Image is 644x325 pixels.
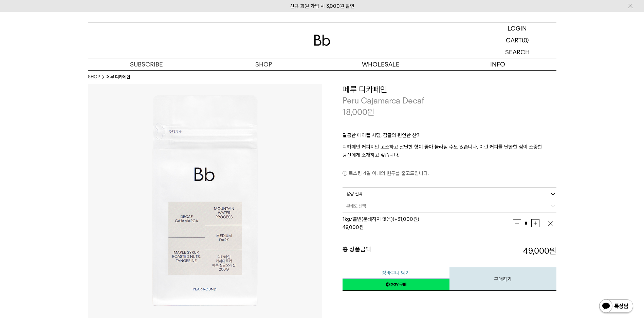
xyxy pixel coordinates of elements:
dt: 총 상품금액 [343,245,449,257]
p: 로스팅 4일 이내의 원두를 출고드립니다. [343,169,556,177]
strong: 49,000 [523,246,556,256]
img: 삭제 [547,220,554,227]
a: LOGIN [478,22,556,34]
strong: 49,000 [343,224,359,230]
p: 달콤한 메이플 시럽, 감귤의 편안한 산미 [343,131,556,143]
span: 원 [367,107,374,117]
p: Peru Cajamarca Decaf [343,95,556,107]
img: 페루 디카페인 [88,84,322,318]
li: 페루 디카페인 [107,74,130,80]
img: 로고 [314,35,330,46]
p: SEARCH [505,46,530,58]
a: 신규 회원 가입 시 3,000원 할인 [290,3,354,9]
div: 원 [343,223,513,231]
button: 증가 [531,219,539,227]
a: SUBSCRIBE [88,58,205,70]
span: = 분쇄도 선택 = [343,200,370,212]
p: (0) [522,34,529,46]
a: 새창 [343,279,449,291]
p: LOGIN [508,22,527,34]
h3: 페루 디카페인 [343,84,556,95]
button: 구매하기 [449,267,556,291]
img: 카카오톡 채널 1:1 채팅 버튼 [599,299,634,315]
a: CART (0) [478,34,556,46]
a: SHOP [88,74,100,80]
button: 장바구니 담기 [343,267,449,279]
span: 1kg/홀빈(분쇄하지 않음) (+31,000원) [343,216,419,222]
a: SHOP [205,58,322,70]
p: 18,000 [343,107,374,118]
b: 원 [549,246,556,256]
span: = 용량 선택 = [343,188,366,200]
button: 감소 [513,219,521,227]
p: INFO [439,58,556,70]
p: WHOLESALE [322,58,439,70]
p: 디카페인 커피지만 고소하고 달달한 향이 좋아 놀라실 수도 있습니다. 이런 커피를 달콤한 잠이 소중한 당신에게 소개하고 싶습니다. [343,143,556,159]
p: CART [506,34,522,46]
